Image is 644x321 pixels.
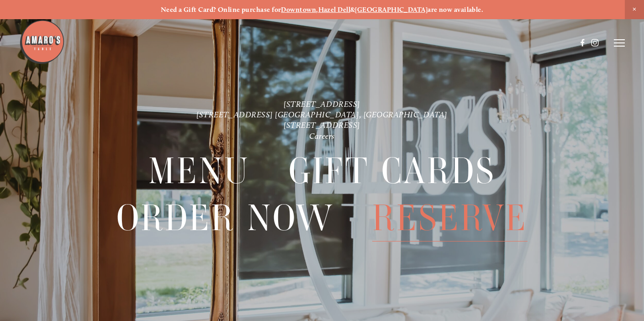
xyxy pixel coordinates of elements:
[289,147,496,194] a: Gift Cards
[196,110,448,119] a: [STREET_ADDRESS] [GEOGRAPHIC_DATA], [GEOGRAPHIC_DATA]
[309,131,335,141] a: Careers
[318,5,351,14] a: Hazel Dell
[116,195,334,241] a: Order Now
[316,5,318,14] strong: ,
[372,195,528,242] span: Reserve
[284,120,360,130] a: [STREET_ADDRESS]
[116,195,334,242] span: Order Now
[19,19,65,65] img: Amaro's Table
[289,147,496,195] span: Gift Cards
[284,99,360,108] a: [STREET_ADDRESS]
[428,5,483,14] strong: are now available.
[281,5,316,14] a: Downtown
[355,5,428,14] a: [GEOGRAPHIC_DATA]
[372,195,528,241] a: Reserve
[350,5,355,14] strong: &
[148,147,250,195] span: Menu
[148,147,250,194] a: Menu
[161,5,281,14] strong: Need a Gift Card? Online purchase for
